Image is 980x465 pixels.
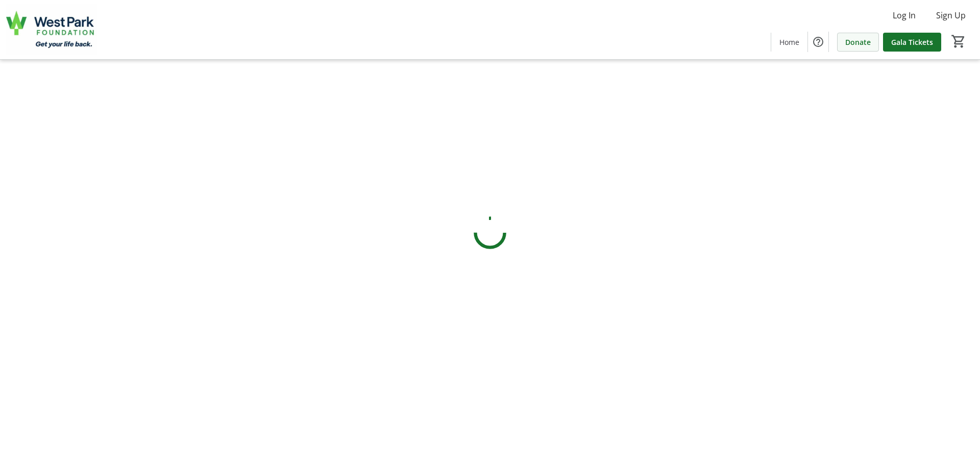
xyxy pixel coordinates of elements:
[771,33,807,52] a: Home
[893,9,916,21] span: Log In
[949,32,968,51] button: Cart
[837,33,879,52] a: Donate
[883,33,941,52] a: Gala Tickets
[928,7,974,23] button: Sign Up
[808,32,828,52] button: Help
[885,7,924,23] button: Log In
[891,37,933,47] span: Gala Tickets
[845,37,871,47] span: Donate
[936,9,966,21] span: Sign Up
[6,4,97,55] img: West Park Healthcare Centre Foundation's Logo
[779,37,799,47] span: Home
